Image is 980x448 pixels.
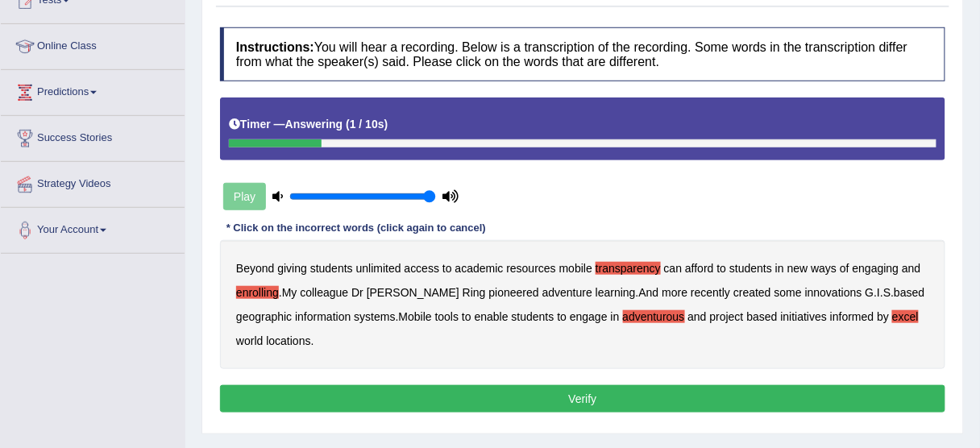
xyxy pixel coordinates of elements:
[475,310,509,323] b: enable
[310,262,353,275] b: students
[805,286,862,299] b: innovations
[435,310,459,323] b: tools
[1,24,185,64] a: Online Class
[685,262,714,275] b: afford
[570,310,608,323] b: engage
[877,286,880,299] b: I
[639,286,659,299] b: And
[892,310,919,323] b: excel
[596,286,636,299] b: learning
[775,262,784,275] b: in
[384,118,388,131] b: )
[236,334,263,347] b: world
[691,286,730,299] b: recently
[902,262,920,275] b: and
[883,286,891,299] b: S
[285,118,343,131] b: Answering
[229,118,388,131] h5: Timer —
[489,286,539,299] b: pioneered
[559,262,592,275] b: mobile
[350,118,384,131] b: 1 / 10s
[774,286,802,299] b: some
[781,310,828,323] b: initiatives
[236,286,279,299] b: enrolling
[1,208,185,248] a: Your Account
[787,262,808,275] b: new
[220,240,945,369] div: . . . . . . .
[1,162,185,202] a: Strategy Videos
[1,70,185,110] a: Predictions
[894,286,924,299] b: based
[811,262,837,275] b: ways
[300,286,348,299] b: colleague
[840,262,849,275] b: of
[687,310,706,323] b: and
[295,310,351,323] b: information
[346,118,350,131] b: (
[512,310,554,323] b: students
[277,262,307,275] b: giving
[747,310,778,323] b: based
[282,286,297,299] b: My
[611,310,620,323] b: in
[596,262,661,275] b: transparency
[367,286,459,299] b: [PERSON_NAME]
[463,286,486,299] b: Ring
[236,40,314,54] b: Instructions:
[717,262,727,275] b: to
[351,286,363,299] b: Dr
[266,334,310,347] b: locations
[542,286,592,299] b: adventure
[506,262,555,275] b: resources
[664,262,683,275] b: can
[710,310,744,323] b: project
[558,310,567,323] b: to
[220,27,945,81] h4: You will hear a recording. Below is a transcription of the recording. Some words in the transcrip...
[399,310,432,323] b: Mobile
[455,262,504,275] b: academic
[733,286,771,299] b: created
[354,310,395,323] b: systems
[878,310,890,323] b: by
[220,385,945,413] button: Verify
[220,221,492,236] div: * Click on the incorrect words (click again to cancel)
[853,262,899,275] b: engaging
[866,286,874,299] b: G
[729,262,772,275] b: students
[356,262,401,275] b: unlimited
[623,310,685,323] b: adventurous
[236,262,274,275] b: Beyond
[830,310,874,323] b: informed
[442,262,452,275] b: to
[236,310,292,323] b: geographic
[662,286,687,299] b: more
[1,116,185,156] a: Success Stories
[405,262,440,275] b: access
[462,310,471,323] b: to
